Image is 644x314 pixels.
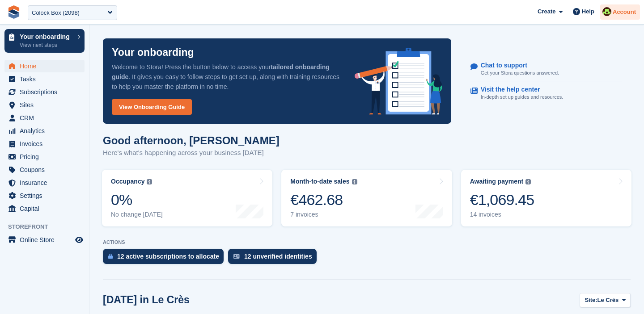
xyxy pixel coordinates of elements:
[481,62,552,69] p: Chat to support
[481,86,556,93] p: Visit the help center
[470,191,534,209] div: €1,069.45
[602,7,611,16] img: Catherine Coffey
[470,178,524,185] div: Awaiting payment
[20,33,73,40] p: Your onboarding
[470,81,622,105] a: Visit the help center In-depth set up guides and resources.
[20,138,73,150] span: Invoices
[103,239,631,245] p: ACTIONS
[111,191,163,209] div: 0%
[580,293,631,308] button: Site: Le Crès
[20,163,73,176] span: Coupons
[102,170,272,226] a: Occupancy 0% No change [DATE]
[597,296,619,305] span: Le Crès
[228,249,321,268] a: 12 unverified identities
[4,138,85,150] a: menu
[103,148,280,158] p: Here's what's happening across your business [DATE]
[4,176,85,189] a: menu
[4,99,85,111] a: menu
[290,191,357,209] div: €462.68
[4,29,85,53] a: Your onboarding View next steps
[352,179,357,184] img: icon-info-grey-7440780725fd019a000dd9b08b2336e03edf1995a4989e88bcd33f0948082b44.svg
[112,47,194,58] p: Your onboarding
[4,202,85,215] a: menu
[4,112,85,124] a: menu
[461,170,631,226] a: Awaiting payment €1,069.45 14 invoices
[20,125,73,137] span: Analytics
[112,99,192,115] a: View Onboarding Guide
[290,178,349,185] div: Month-to-date sales
[4,73,85,85] a: menu
[103,134,280,147] h1: Good afternoon, [PERSON_NAME]
[585,296,597,305] span: Site:
[244,253,312,260] div: 12 unverified identities
[20,202,73,215] span: Capital
[525,179,531,184] img: icon-info-grey-7440780725fd019a000dd9b08b2336e03edf1995a4989e88bcd33f0948082b44.svg
[4,60,85,72] a: menu
[111,211,163,218] div: No change [DATE]
[20,234,73,246] span: Online Store
[32,8,80,17] div: Colock Box (2098)
[582,7,594,16] span: Help
[111,178,144,185] div: Occupancy
[281,170,452,226] a: Month-to-date sales €462.68 7 invoices
[20,86,73,98] span: Subscriptions
[20,73,73,85] span: Tasks
[147,179,152,184] img: icon-info-grey-7440780725fd019a000dd9b08b2336e03edf1995a4989e88bcd33f0948082b44.svg
[20,99,73,111] span: Sites
[4,163,85,176] a: menu
[20,41,73,49] p: View next steps
[355,48,442,115] img: onboarding-info-6c161a55d2c0e0a8cae90662b2fe09162a5109e8cc188191df67fb4f79e88e88.svg
[4,189,85,202] a: menu
[4,86,85,98] a: menu
[7,5,21,19] img: stora-icon-8386f47178a22dfd0bd8f6a31ec36ba5ce8667c1dd55bd0f319d3a0aa187defe.svg
[233,254,240,259] img: verify_identity-adf6edd0f0f0b5bbfe63781bf79b02c33cf7c696d77639b501bdc392416b5a36.svg
[470,57,622,82] a: Chat to support Get your Stora questions answered.
[4,125,85,137] a: menu
[8,222,89,231] span: Storefront
[103,249,228,268] a: 12 active subscriptions to allocate
[20,151,73,163] span: Pricing
[481,69,559,77] p: Get your Stora questions answered.
[470,211,534,218] div: 14 invoices
[20,189,73,202] span: Settings
[20,60,73,72] span: Home
[613,8,636,17] span: Account
[4,234,85,246] a: menu
[112,62,340,92] p: Welcome to Stora! Press the button below to access your . It gives you easy to follow steps to ge...
[290,211,357,218] div: 7 invoices
[4,151,85,163] a: menu
[20,176,73,189] span: Insurance
[108,253,113,259] img: active_subscription_to_allocate_icon-d502201f5373d7db506a760aba3b589e785aa758c864c3986d89f69b8ff3...
[538,7,555,16] span: Create
[117,253,219,260] div: 12 active subscriptions to allocate
[103,294,190,306] h2: [DATE] in Le Crès
[481,93,563,101] p: In-depth set up guides and resources.
[20,112,73,124] span: CRM
[74,234,85,245] a: Preview store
